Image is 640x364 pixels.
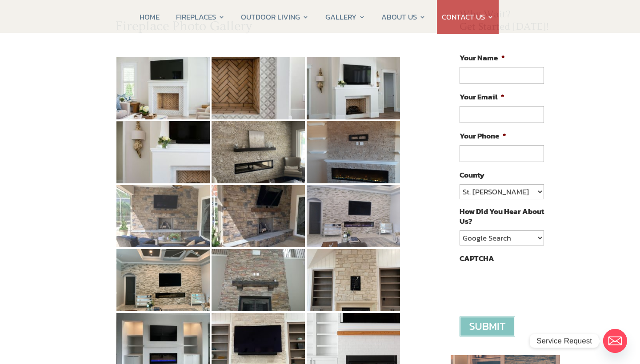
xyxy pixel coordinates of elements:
label: Your Email [460,92,504,102]
a: Email [603,329,627,353]
iframe: reCAPTCHA [460,268,595,302]
img: 12 [307,249,400,311]
label: How Did You Hear About Us? [460,206,544,226]
img: 5 [212,121,305,183]
img: 9 [307,185,400,247]
img: 10 [116,249,210,311]
img: 1 [116,57,210,119]
label: CAPTCHA [460,253,494,263]
img: 8 [212,185,305,247]
img: 6 [307,121,400,183]
label: Your Phone [460,131,506,141]
img: 2 [212,57,305,119]
label: Your Name [460,53,505,63]
img: 4 [116,121,210,183]
img: 7 [116,185,210,247]
img: 3 [307,57,400,119]
label: County [460,170,484,180]
input: Submit [460,317,515,336]
img: 11 [212,249,305,311]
